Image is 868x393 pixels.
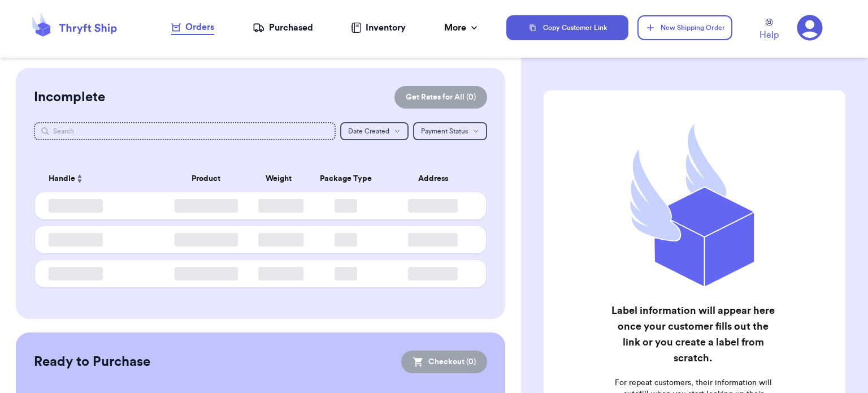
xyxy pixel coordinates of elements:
[759,28,779,42] span: Help
[251,165,306,192] th: Weight
[161,165,251,192] th: Product
[49,173,75,185] span: Handle
[348,128,389,135] span: Date Created
[34,353,150,371] h2: Ready to Purchase
[637,15,732,40] button: New Shipping Order
[171,20,214,34] div: Orders
[75,172,84,185] button: Sort ascending
[444,21,480,34] div: More
[413,122,487,140] button: Payment Status
[34,122,336,140] input: Search
[387,165,486,192] th: Address
[306,165,387,192] th: Package Type
[34,88,105,106] h2: Incomplete
[759,19,779,42] a: Help
[394,86,487,109] button: Get Rates for All (0)
[253,21,313,34] a: Purchased
[171,20,214,35] a: Orders
[340,122,409,140] button: Date Created
[506,15,628,40] button: Copy Customer Link
[351,21,406,34] a: Inventory
[401,351,487,373] button: Checkout (0)
[609,303,778,366] h2: Label information will appear here once your customer fills out the link or you create a label fr...
[421,128,468,135] span: Payment Status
